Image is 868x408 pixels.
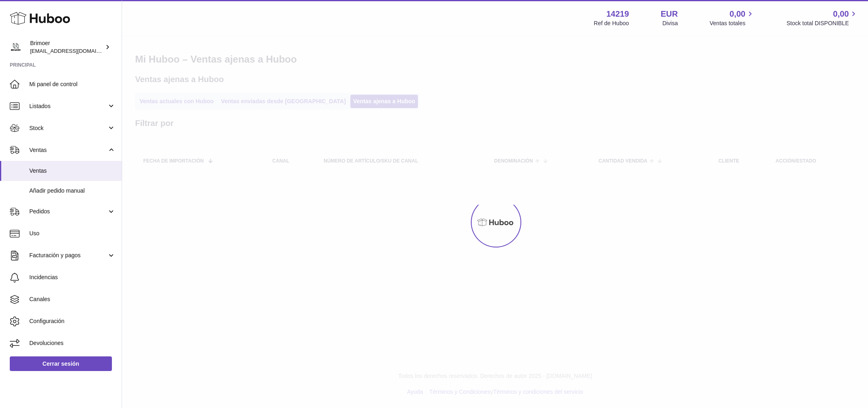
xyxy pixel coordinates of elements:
span: Canales [29,295,116,303]
span: Devoluciones [29,339,116,347]
div: Ref de Huboo [594,20,629,27]
span: Configuración [29,317,116,325]
span: Ventas totales [710,20,755,27]
span: Uso [29,230,116,237]
div: Divisa [662,20,678,27]
a: 0,00 Ventas totales [710,9,755,27]
span: Facturación y pagos [29,252,107,259]
span: Pedidos [29,208,107,215]
span: Incidencias [29,273,116,281]
span: Stock total DISPONIBLE [787,20,858,27]
span: Listados [29,102,107,110]
div: Brimoer [30,39,103,55]
span: [EMAIL_ADDRESS][DOMAIN_NAME] [30,48,120,54]
strong: 14219 [606,9,629,20]
span: 0,00 [730,9,746,20]
strong: EUR [661,9,678,20]
img: oroses@renuevo.es [10,41,22,53]
span: 0,00 [833,9,849,20]
a: 0,00 Stock total DISPONIBLE [787,9,858,27]
span: Ventas [29,146,107,154]
a: Cerrar sesión [10,356,112,371]
span: Añadir pedido manual [29,187,116,195]
span: Mi panel de control [29,80,116,88]
span: Ventas [29,167,116,175]
span: Stock [29,124,107,132]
